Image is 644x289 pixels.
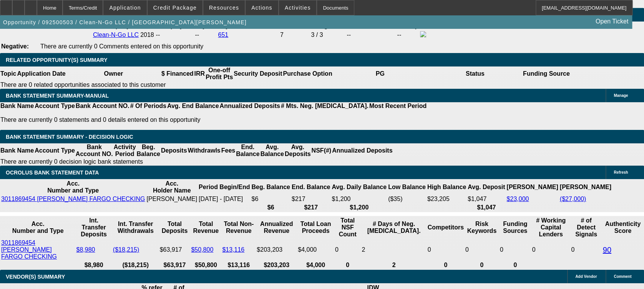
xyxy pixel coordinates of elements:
[467,195,505,203] td: $1,047
[593,15,631,28] a: Open Ticket
[571,217,601,238] th: # of Detect Signals
[159,261,190,269] th: $63,917
[291,180,330,194] th: End. Balance
[388,180,426,194] th: Low Balance
[284,143,311,158] th: Avg. Deposits
[297,261,334,269] th: $4,000
[6,134,133,140] span: Bank Statement Summary - Decision Logic
[209,5,239,11] span: Resources
[280,32,309,38] div: 7
[427,261,464,269] th: 0
[0,116,427,123] p: There are currently 0 statements and 0 details entered on this opportunity
[427,195,466,203] td: $23,205
[191,261,221,269] th: $50,800
[66,66,161,81] th: Owner
[614,170,628,174] span: Refresh
[500,261,531,269] th: 0
[335,261,360,269] th: 0
[332,66,427,81] th: PG
[361,261,426,269] th: 2
[76,246,95,253] a: $8,980
[335,217,360,238] th: Sum of the Total NSF Count and Total Overdraft Fee Count from Ocrolus
[75,143,113,158] th: Bank Account NO.
[506,180,558,194] th: [PERSON_NAME]
[113,246,139,253] a: ($18,215)
[311,143,332,158] th: NSF(#)
[531,217,570,238] th: # Working Capital Lenders
[251,195,290,203] td: $6
[221,143,236,158] th: Fees
[205,66,233,81] th: One-off Profit Pts
[194,66,205,81] th: IRR
[297,217,334,238] th: Total Loan Proceeds
[331,204,387,211] th: $1,200
[113,143,136,158] th: Activity Period
[140,31,154,39] td: 2018
[203,0,245,15] button: Resources
[148,0,202,15] button: Credit Package
[76,217,111,238] th: Int. Transfer Deposits
[3,19,247,25] span: Opportunity / 092500503 / Clean-N-Go LLC / [GEOGRAPHIC_DATA][PERSON_NAME]
[198,180,250,194] th: Period Begin/End
[523,66,570,81] th: Funding Source
[500,239,531,261] td: 0
[6,169,99,176] span: OCROLUS BANK STATEMENT DATA
[6,57,107,63] span: RELATED OPPORTUNITY(S) SUMMARY
[256,261,297,269] th: $203,203
[427,180,466,194] th: High Balance
[6,93,109,99] span: BANK STATEMENT SUMMARY-MANUAL
[6,274,65,280] span: VENDOR(S) SUMMARY
[251,5,272,11] span: Actions
[75,102,130,110] th: Bank Account NO.
[603,246,611,254] a: 90
[191,246,213,253] a: $50,800
[40,43,203,50] span: There are currently 0 Comments entered on this opportunity
[614,274,631,279] span: Comment
[93,32,139,38] a: Clean-N-Go LLC
[361,217,426,238] th: # Days of Neg. [MEDICAL_DATA].
[251,204,290,211] th: $6
[1,180,145,194] th: Acc. Number and Type
[388,195,426,203] td: ($35)
[236,143,260,158] th: End. Balance
[256,217,297,238] th: Annualized Revenue
[614,93,628,98] span: Manage
[159,239,190,261] td: $63,917
[602,217,643,238] th: Authenticity Score
[420,31,426,37] img: facebook-icon.png
[233,66,282,81] th: Security Deposit
[465,217,499,238] th: Risk Keywords
[467,204,505,211] th: $1,047
[331,195,387,203] td: $1,200
[161,66,194,81] th: $ Financed
[109,5,141,11] span: Application
[291,204,330,211] th: $217
[575,274,597,279] span: Add Vendor
[17,66,66,81] th: Application Date
[467,180,505,194] th: Avg. Deposit
[103,0,146,15] button: Application
[1,217,75,238] th: Acc. Number and Type
[1,196,145,202] a: 3011869454 [PERSON_NAME] FARGO CHECKING
[506,196,529,202] a: $23,000
[397,31,419,39] td: --
[113,217,159,238] th: Int. Transfer Withdrawals
[361,239,426,261] td: 2
[332,143,393,158] th: Annualized Deposits
[297,239,334,261] td: $4,000
[282,66,332,81] th: Purchase Option
[346,31,396,39] td: --
[191,217,221,238] th: Total Revenue
[279,0,317,15] button: Activities
[153,5,197,11] span: Credit Package
[218,32,228,38] a: 651
[198,195,250,203] td: [DATE] - [DATE]
[257,246,296,253] div: $203,203
[285,5,311,11] span: Activities
[281,102,369,110] th: # Mts. Neg. [MEDICAL_DATA].
[369,102,427,110] th: Most Recent Period
[167,102,219,110] th: Avg. End Balance
[130,102,167,110] th: # Of Periods
[465,239,499,261] td: 0
[246,0,278,15] button: Actions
